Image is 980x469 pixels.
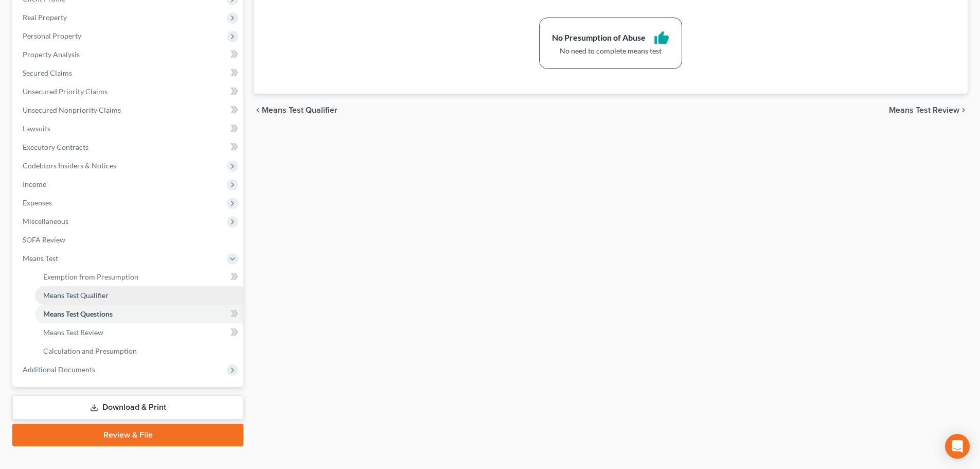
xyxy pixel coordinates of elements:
[23,87,108,96] span: Unsecured Priority Claims
[35,342,243,360] a: Calculation and Presumption
[23,106,121,114] span: Unsecured Nonpriority Claims
[14,64,243,82] a: Secured Claims
[43,291,109,300] span: Means Test Qualifier
[35,323,243,342] a: Means Test Review
[14,82,243,101] a: Unsecured Priority Claims
[23,365,95,374] span: Additional Documents
[35,286,243,305] a: Means Test Qualifier
[43,272,138,281] span: Exemption from Presumption
[552,46,669,56] div: No need to complete means test
[23,31,81,40] span: Personal Property
[23,143,88,151] span: Executory Contracts
[552,32,646,44] div: No Presumption of Abuse
[14,45,243,64] a: Property Analysis
[14,231,243,249] a: SOFA Review
[889,106,968,114] button: Means Test Review chevron_right
[254,106,337,114] button: chevron_left Means Test Qualifier
[262,106,337,114] span: Means Test Qualifier
[12,395,243,420] a: Download & Print
[14,101,243,119] a: Unsecured Nonpriority Claims
[43,328,103,337] span: Means Test Review
[14,138,243,157] a: Executory Contracts
[43,346,137,355] span: Calculation and Presumption
[23,254,58,263] span: Means Test
[254,106,262,114] i: chevron_left
[23,13,67,22] span: Real Property
[23,217,68,225] span: Miscellaneous
[889,106,959,114] span: Means Test Review
[959,106,968,114] i: chevron_right
[23,68,72,77] span: Secured Claims
[654,30,669,46] i: thumb_up
[23,180,46,188] span: Income
[23,161,116,170] span: Codebtors Insiders & Notices
[14,119,243,138] a: Lawsuits
[23,235,65,244] span: SOFA Review
[23,198,52,207] span: Expenses
[12,424,243,446] a: Review & File
[945,434,970,459] div: Open Intercom Messenger
[43,309,113,318] span: Means Test Questions
[23,124,50,133] span: Lawsuits
[35,268,243,286] a: Exemption from Presumption
[23,50,80,59] span: Property Analysis
[35,305,243,323] a: Means Test Questions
